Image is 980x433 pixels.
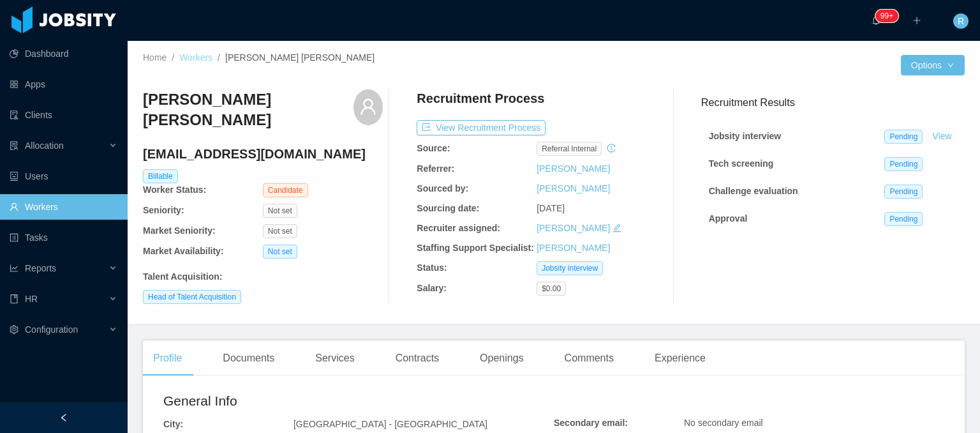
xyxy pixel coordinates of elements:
[928,131,956,141] a: View
[709,131,782,141] strong: Jobsity interview
[10,264,19,273] i: icon: line-chart
[25,294,38,304] span: HR
[901,55,965,75] button: Optionsicon: down
[143,52,167,63] a: Home
[25,141,64,151] span: Allocation
[684,418,763,428] span: No secondary email
[912,16,921,25] i: icon: plus
[554,340,624,376] div: Comments
[143,169,178,183] span: Billable
[537,261,603,275] span: Jobsity interview
[143,225,216,236] b: Market Seniority:
[884,157,923,171] span: Pending
[884,130,923,144] span: Pending
[10,225,117,250] a: icon: profileTasks
[359,98,377,116] i: icon: user
[143,205,184,215] b: Seniority:
[172,52,174,63] span: /
[537,282,566,296] span: $0.00
[10,163,117,189] a: icon: robotUsers
[263,204,297,218] span: Not set
[143,145,383,163] h4: [EMAIL_ADDRESS][DOMAIN_NAME]
[607,144,616,153] i: icon: history
[143,89,353,131] h3: [PERSON_NAME] [PERSON_NAME]
[263,245,297,259] span: Not set
[25,263,56,273] span: Reports
[537,223,610,233] a: [PERSON_NAME]
[218,52,220,63] span: /
[10,102,117,128] a: icon: auditClients
[958,13,964,29] span: R
[263,183,308,197] span: Candidate
[143,271,222,282] b: Talent Acquisition :
[537,203,565,213] span: [DATE]
[872,16,880,25] i: icon: bell
[417,262,447,273] b: Status:
[417,183,468,194] b: Sourced by:
[884,185,923,199] span: Pending
[163,391,554,411] h2: General Info
[537,183,610,194] a: [PERSON_NAME]
[537,142,602,156] span: Referral internal
[305,340,364,376] div: Services
[875,10,898,22] sup: 226
[470,340,534,376] div: Openings
[701,95,965,110] h3: Recruitment Results
[709,158,774,169] strong: Tech screening
[10,325,19,334] i: icon: setting
[179,52,212,63] a: Workers
[293,419,487,429] span: [GEOGRAPHIC_DATA] - [GEOGRAPHIC_DATA]
[417,89,544,107] h4: Recruitment Process
[263,224,297,238] span: Not set
[417,243,534,253] b: Staffing Support Specialist:
[10,41,117,66] a: icon: pie-chartDashboard
[644,340,716,376] div: Experience
[417,283,447,293] b: Salary:
[10,194,117,220] a: icon: userWorkers
[143,246,224,256] b: Market Availability:
[163,419,183,429] b: City:
[537,243,610,253] a: [PERSON_NAME]
[417,163,454,174] b: Referrer:
[554,418,628,428] b: Secondary email:
[225,52,375,63] span: [PERSON_NAME] [PERSON_NAME]
[143,290,241,304] span: Head of Talent Acquisition
[417,120,546,135] button: icon: exportView Recruitment Process
[143,340,192,376] div: Profile
[884,212,923,226] span: Pending
[417,123,546,133] a: icon: exportView Recruitment Process
[385,340,449,376] div: Contracts
[417,203,479,213] b: Sourcing date:
[417,223,500,233] b: Recruiter assigned:
[10,141,19,150] i: icon: solution
[709,186,798,196] strong: Challenge evaluation
[10,294,19,303] i: icon: book
[143,185,206,195] b: Worker Status:
[537,163,610,174] a: [PERSON_NAME]
[212,340,285,376] div: Documents
[612,224,621,232] i: icon: edit
[25,324,78,335] span: Configuration
[709,213,748,224] strong: Approval
[10,72,117,97] a: icon: appstoreApps
[417,143,450,153] b: Source:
